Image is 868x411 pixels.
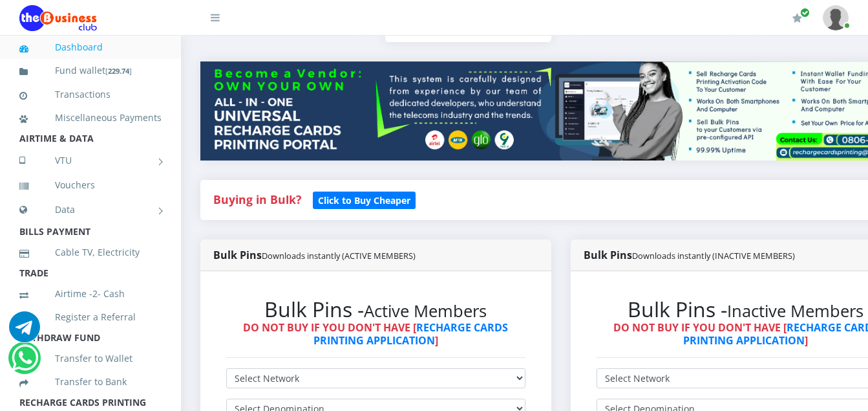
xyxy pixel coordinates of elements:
strong: Bulk Pins [584,248,795,262]
a: Transfer to Bank [19,367,162,397]
small: Downloads instantly (INACTIVE MEMBERS) [632,250,795,261]
a: Data [19,194,162,226]
a: Dashboard [19,32,162,62]
small: Inactive Members [727,300,863,322]
small: Active Members [364,300,487,322]
b: Click to Buy Cheaper [318,194,410,206]
img: Logo [19,5,97,31]
small: Downloads instantly (ACTIVE MEMBERS) [262,250,416,261]
a: Miscellaneous Payments [19,103,162,133]
a: Cable TV, Electricity [19,238,162,267]
strong: Buying in Bulk? [213,192,301,207]
strong: DO NOT BUY IF YOU DON'T HAVE [ ] [243,320,508,347]
img: User [823,5,849,30]
i: Renew/Upgrade Subscription [792,13,802,23]
a: Register a Referral [19,302,162,332]
strong: Bulk Pins [213,248,416,262]
a: Transfer to Wallet [19,344,162,373]
a: VTU [19,144,162,177]
b: 229.74 [108,66,129,76]
a: Click to Buy Cheaper [313,192,416,207]
span: Renew/Upgrade Subscription [800,8,810,17]
a: Vouchers [19,170,162,200]
a: Chat for support [12,352,38,373]
h2: Bulk Pins - [226,297,525,322]
a: Transactions [19,80,162,109]
a: Airtime -2- Cash [19,279,162,309]
small: [ ] [105,66,132,76]
a: Chat for support [9,321,40,342]
a: Fund wallet[229.74] [19,56,162,86]
a: RECHARGE CARDS PRINTING APPLICATION [313,320,509,347]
